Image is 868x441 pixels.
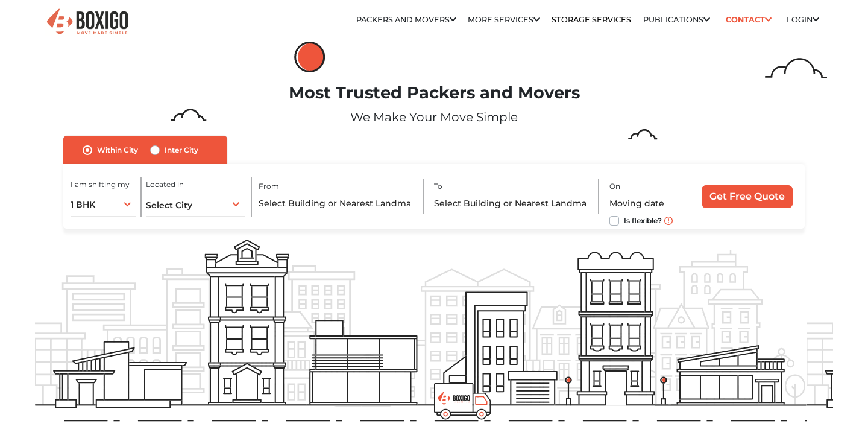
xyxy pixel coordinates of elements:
[146,200,192,211] span: Select City
[97,143,138,157] label: Within City
[35,108,834,126] p: We Make Your Move Simple
[71,179,130,190] label: I am shifting my
[146,179,184,190] label: Located in
[434,181,442,192] label: To
[259,181,279,192] label: From
[434,193,589,214] input: Select Building or Nearest Landmark
[468,15,540,24] a: More services
[552,15,631,24] a: Storage Services
[259,193,414,214] input: Select Building or Nearest Landmark
[624,214,662,226] label: Is flexible?
[356,15,456,24] a: Packers and Movers
[609,193,688,214] input: Moving date
[71,199,95,210] span: 1 BHK
[722,10,775,29] a: Contact
[35,83,834,103] h1: Most Trusted Packers and Movers
[609,181,620,192] label: On
[664,217,673,225] img: move_date_info
[165,143,198,157] label: Inter City
[45,7,130,37] img: Boxigo
[434,383,491,420] img: boxigo_prackers_and_movers_truck
[702,185,793,208] input: Get Free Quote
[787,15,819,24] a: Login
[643,15,710,24] a: Publications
